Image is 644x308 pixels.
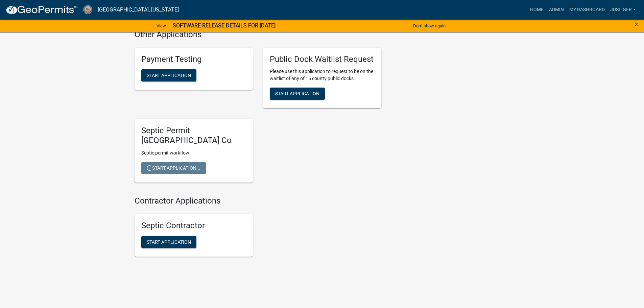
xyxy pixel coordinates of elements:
h4: Other Applications [135,30,381,40]
button: Start Application [270,88,325,100]
wm-workflow-list-section: Contractor Applications [135,196,381,262]
button: Start Application [141,69,196,81]
h5: Septic Permit [GEOGRAPHIC_DATA] Co [141,126,246,145]
button: Close [635,20,639,28]
span: Start Application [147,73,191,78]
p: Please use this application to request to be on the waitlist of any of 15 county public docks. [270,68,375,82]
span: × [635,20,639,29]
img: Cerro Gordo County, Iowa [83,5,92,14]
button: Don't show again [410,20,448,31]
button: Start Application [141,236,196,248]
h5: Septic Contractor [141,221,246,231]
button: Start Application... [141,162,206,174]
h4: Contractor Applications [135,196,381,206]
span: Start Application [147,239,191,244]
wm-workflow-list-section: Other Applications [135,30,381,188]
a: Home [527,3,546,16]
p: Septic permit workflow [141,149,246,157]
a: View [154,20,169,31]
a: Admin [546,3,567,16]
span: Start Application [275,91,319,96]
strong: SOFTWARE RELEASE DETAILS FOR [DATE] [173,22,276,29]
span: Start Application... [147,165,200,171]
a: [GEOGRAPHIC_DATA], [US_STATE] [98,4,179,16]
a: JDSliger [607,3,639,16]
h5: Payment Testing [141,54,246,64]
h5: Public Dock Waitlist Request [270,54,375,64]
a: My Dashboard [567,3,607,16]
